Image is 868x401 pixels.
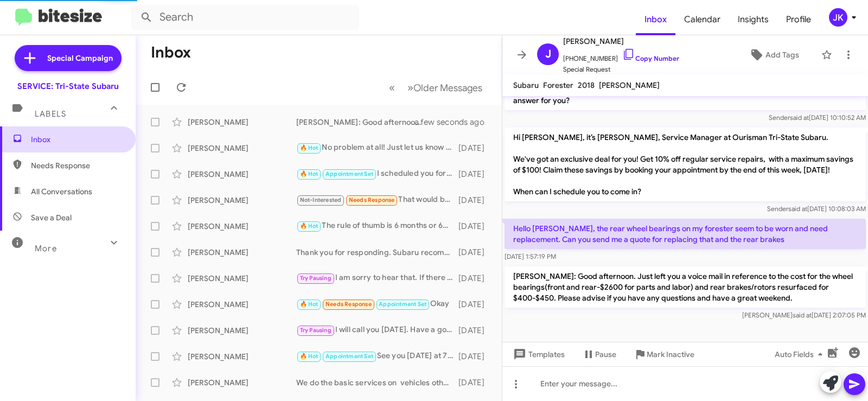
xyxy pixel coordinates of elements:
div: [DATE] [458,195,493,206]
div: Okay [296,298,458,310]
span: Appointment Set [325,170,373,177]
span: Labels [35,109,66,119]
span: Special Campaign [47,53,113,63]
span: Try Pausing [300,327,331,334]
div: [DATE] [458,377,493,388]
div: I will call you [DATE]. Have a good trip. [296,324,458,336]
div: [DATE] [458,351,493,362]
span: More [35,244,57,253]
div: [PERSON_NAME]: Good afternoon. Just left you a voice mail in reference to the cost for the wheel ... [296,117,428,128]
div: [PERSON_NAME] [188,143,296,154]
div: [DATE] [458,299,493,310]
div: No problem at all! Just let us know when you're ready to reschedule. [296,142,458,154]
span: Try Pausing [300,275,331,282]
button: Auto Fields [766,345,835,364]
div: [PERSON_NAME] [188,247,296,258]
div: I am sorry to hear that. If there is anything we can do to win back your business, please let me ... [296,272,458,284]
div: [DATE] [458,169,493,180]
span: Sender [DATE] 10:10:52 AM [769,113,866,122]
span: 🔥 Hot [300,170,318,177]
span: said at [788,205,807,213]
div: That would be great, thanks [296,194,458,206]
span: Appointment Set [325,353,373,360]
span: Mark Inactive [647,345,694,364]
div: [PERSON_NAME] [188,221,296,232]
div: Thank you for responding. Subaru recommends every 6 months or 6000 miles whichever comes first. C... [296,247,458,258]
a: Insights [729,4,777,35]
a: Profile [777,4,820,35]
span: J [545,46,551,63]
p: Hello [PERSON_NAME], the rear wheel bearings on my forester seem to be worn and need replacement.... [505,219,866,249]
span: [PHONE_NUMBER] [563,48,679,64]
span: 🔥 Hot [300,222,318,230]
a: Inbox [636,4,675,35]
div: [PERSON_NAME] [188,377,296,388]
p: [PERSON_NAME]: Good afternoon. Just left you a voice mail in reference to the cost for the wheel ... [505,266,866,308]
button: Pause [573,345,625,364]
div: I scheduled you for 9:40 on 10/14. See you soon and have a good day! [296,168,458,180]
button: JK [820,8,856,27]
span: 🔥 Hot [300,301,318,308]
span: Subaru [513,80,539,90]
span: Templates [511,345,565,364]
button: Mark Inactive [625,345,703,364]
div: SERVICE: Tri-State Subaru [17,81,119,92]
div: [DATE] [458,247,493,258]
div: [PERSON_NAME] [188,169,296,180]
div: [DATE] [458,325,493,336]
span: [PERSON_NAME] [563,35,679,48]
div: [DATE] [458,143,493,154]
button: Templates [502,345,573,364]
div: [DATE] [458,221,493,232]
span: [PERSON_NAME] [599,80,660,90]
span: [PERSON_NAME] [DATE] 2:07:05 PM [742,311,866,319]
span: Auto Fields [775,345,827,364]
a: Special Campaign [15,45,122,71]
span: Not-Interested [300,196,342,203]
button: Previous [382,77,401,99]
span: All Conversations [31,186,92,197]
span: Needs Response [325,301,372,308]
div: [PERSON_NAME] [188,299,296,310]
a: Copy Number [622,54,679,62]
span: Older Messages [413,82,482,94]
div: JK [829,8,847,27]
span: Special Request [563,64,679,75]
a: Calendar [675,4,729,35]
div: [PERSON_NAME] [188,325,296,336]
h1: Inbox [151,44,191,61]
span: said at [790,113,809,122]
span: Inbox [31,134,123,145]
span: Sender [DATE] 10:08:03 AM [767,205,866,213]
span: Needs Response [31,160,123,171]
div: The rule of thumb is 6 months or 6000 miles- whichever comes first. [296,220,458,232]
span: « [389,81,395,94]
span: Save a Deal [31,212,72,223]
input: Search [131,4,359,30]
div: See you [DATE] at 7:40. Have a good rest of your day. [296,350,458,362]
button: Add Tags [731,45,816,65]
span: Add Tags [765,45,799,65]
span: 🔥 Hot [300,353,318,360]
div: [PERSON_NAME] [188,351,296,362]
span: 2018 [578,80,595,90]
span: said at [793,311,812,319]
div: [PERSON_NAME] [188,273,296,284]
div: [DATE] [458,273,493,284]
span: 🔥 Hot [300,144,318,151]
span: Needs Response [349,196,395,203]
span: Forester [543,80,573,90]
p: Hi [PERSON_NAME], it’s [PERSON_NAME], Service Manager at Ourisman Tri-State Subaru. We've got an ... [505,128,866,201]
span: » [407,81,413,94]
div: [PERSON_NAME] [188,117,296,128]
span: Pause [595,345,616,364]
button: Next [401,77,489,99]
span: Appointment Set [379,301,426,308]
div: [PERSON_NAME] [188,195,296,206]
div: a few seconds ago [428,117,493,128]
span: [DATE] 1:57:19 PM [505,252,556,260]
